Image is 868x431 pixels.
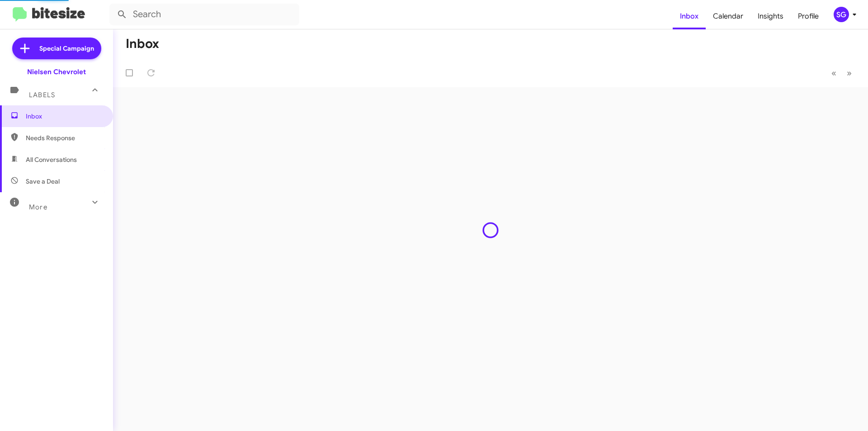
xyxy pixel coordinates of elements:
a: Inbox [673,3,706,29]
span: Inbox [26,112,103,121]
span: More [29,203,47,211]
a: Profile [791,3,826,29]
div: Nielsen Chevrolet [27,67,86,76]
nav: Page navigation example [826,64,857,82]
h1: Inbox [126,37,159,51]
button: Next [841,64,857,82]
div: SG [834,7,849,22]
span: Special Campaign [39,44,94,53]
span: All Conversations [26,155,77,164]
button: SG [826,7,858,22]
a: Special Campaign [12,38,101,59]
a: Insights [750,3,791,29]
span: Save a Deal [26,177,60,186]
input: Search [109,4,299,25]
span: « [831,67,836,79]
span: Needs Response [26,133,103,142]
button: Previous [826,64,842,82]
span: » [847,67,852,79]
span: Labels [29,91,55,99]
a: Calendar [706,3,750,29]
